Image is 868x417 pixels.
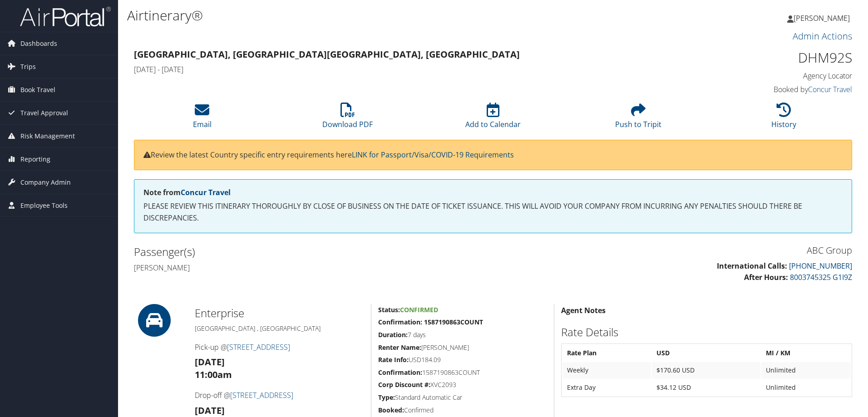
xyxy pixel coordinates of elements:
h5: Confirmed [378,406,547,415]
h4: Drop-off @ [195,390,364,400]
a: [PERSON_NAME] [787,5,859,32]
h5: 7 days [378,330,547,339]
h5: 1587190863COUNT [378,368,547,377]
img: airportal-logo.png [20,6,111,27]
span: Company Admin [20,171,71,194]
strong: Note from [143,187,231,197]
span: Dashboards [20,32,57,55]
strong: Confirmation: [378,368,422,377]
span: Confirmed [400,305,438,314]
span: Travel Approval [20,102,68,124]
td: Unlimited [761,362,851,378]
h4: Pick-up @ [195,342,364,352]
h1: Airtinerary® [127,6,615,25]
a: Download PDF [322,108,373,129]
a: [STREET_ADDRESS] [227,342,290,352]
h2: Passenger(s) [134,244,486,260]
th: MI / KM [761,345,851,361]
strong: [DATE] [195,404,225,417]
h5: [PERSON_NAME] [378,343,547,352]
td: $170.60 USD [652,362,760,378]
a: Add to Calendar [465,108,521,129]
a: Concur Travel [181,187,231,197]
strong: [DATE] [195,356,225,368]
td: Unlimited [761,379,851,396]
a: [STREET_ADDRESS] [230,390,293,400]
a: [PHONE_NUMBER] [789,261,852,271]
span: Trips [20,55,36,78]
strong: Agent Notes [561,305,606,315]
strong: Corp Discount #: [378,380,430,389]
span: Risk Management [20,125,75,147]
strong: Type: [378,393,395,402]
strong: International Calls: [717,261,787,271]
a: Admin Actions [793,30,852,42]
h2: Enterprise [195,305,364,321]
strong: Confirmation: 1587190863COUNT [378,318,483,326]
strong: [GEOGRAPHIC_DATA], [GEOGRAPHIC_DATA] [GEOGRAPHIC_DATA], [GEOGRAPHIC_DATA] [134,48,520,60]
strong: Status: [378,305,400,314]
span: Book Travel [20,78,55,101]
a: Push to Tripit [615,108,661,129]
h3: ABC Group [500,244,852,257]
h5: Standard Automatic Car [378,393,547,402]
h4: [PERSON_NAME] [134,263,486,273]
p: PLEASE REVIEW THIS ITINERARY THOROUGHLY BY CLOSE OF BUSINESS ON THE DATE OF TICKET ISSUANCE. THIS... [143,201,843,224]
th: Rate Plan [562,345,651,361]
h5: XVC2093 [378,380,547,389]
a: LINK for Passport/Visa/COVID-19 Requirements [352,150,514,160]
td: Weekly [562,362,651,378]
strong: After Hours: [744,272,788,282]
h2: Rate Details [561,324,852,340]
h5: USD184.09 [378,355,547,364]
th: USD [652,345,760,361]
td: Extra Day [562,379,651,396]
h4: Agency Locator [683,71,852,81]
a: History [771,108,796,129]
strong: 11:00am [195,368,232,381]
span: Reporting [20,148,50,171]
span: [PERSON_NAME] [794,13,850,23]
strong: Booked: [378,406,404,414]
strong: Rate Info: [378,355,409,364]
p: Review the latest Country specific entry requirements here [143,149,843,161]
a: 8003745325 G1I9Z [790,272,852,282]
a: Email [193,108,212,129]
a: Concur Travel [808,84,852,94]
strong: Renter Name: [378,343,421,352]
h5: [GEOGRAPHIC_DATA] , [GEOGRAPHIC_DATA] [195,324,364,333]
h4: [DATE] - [DATE] [134,64,669,74]
h4: Booked by [683,84,852,94]
strong: Duration: [378,330,408,339]
span: Employee Tools [20,194,68,217]
h1: DHM92S [683,48,852,67]
td: $34.12 USD [652,379,760,396]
